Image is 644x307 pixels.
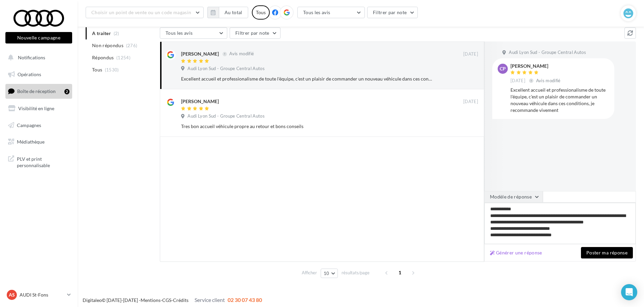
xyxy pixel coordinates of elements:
span: (1254) [116,55,130,60]
button: Tous les avis [297,7,365,18]
div: 2 [64,89,69,94]
div: Tres bon accueil véhicule propre au retour et bons conseils [181,123,434,130]
span: Médiathèque [17,139,45,145]
button: Choisir un point de vente ou un code magasin [86,7,204,18]
span: Notifications [18,55,45,60]
a: CGS [162,297,171,303]
span: Choisir un point de vente ou un code magasin [91,9,191,15]
div: Open Intercom Messenger [621,284,637,300]
div: [PERSON_NAME] [510,64,562,68]
button: Nouvelle campagne [5,32,72,43]
span: Audi Lyon Sud - Groupe Central Autos [187,113,265,119]
button: Modèle de réponse [484,191,543,203]
span: Opérations [18,71,41,77]
a: Mentions [141,297,160,303]
a: PLV et print personnalisable [4,152,74,172]
a: Médiathèque [4,135,74,149]
div: Tous [252,5,270,20]
span: Visibilité en ligne [18,105,54,111]
span: Afficher [302,270,317,276]
button: Au total [207,7,248,18]
a: AS AUDI St-Fons [5,288,72,301]
span: Non répondus [92,42,123,49]
span: [DATE] [463,99,478,105]
span: 1 [394,267,405,278]
a: Visibilité en ligne [4,101,74,116]
span: AS [9,291,15,298]
span: © [DATE]-[DATE] - - - [83,297,262,303]
span: résultats/page [342,270,370,276]
span: Audi Lyon Sud - Groupe Central Autos [187,66,265,72]
a: Crédits [173,297,188,303]
button: 10 [321,269,338,278]
span: (276) [126,43,138,48]
span: Tous les avis [303,9,330,15]
span: [DATE] [463,51,478,57]
a: Campagnes [4,118,74,132]
div: Excellent accueil et professionalisme de toute l'équipe, c'est un plaisir de commander un nouveau... [181,75,434,82]
button: Poster ma réponse [581,247,633,258]
button: Filtrer par note [230,27,281,39]
button: Au total [219,7,248,18]
a: Digitaleo [83,297,102,303]
span: 10 [324,271,329,276]
p: AUDI St-Fons [20,291,64,298]
button: Filtrer par note [367,7,418,18]
a: Opérations [4,67,74,82]
span: Avis modifié [536,78,561,83]
span: Avis modifié [229,51,254,57]
span: Tous les avis [166,30,193,36]
span: Audi Lyon Sud - Groupe Central Autos [509,50,586,56]
span: Service client [195,297,225,303]
div: [PERSON_NAME] [181,51,219,57]
div: [PERSON_NAME] [181,98,219,105]
span: (1530) [105,67,119,72]
span: Campagnes [17,122,41,128]
button: Tous les avis [160,27,227,39]
span: cp [500,65,506,72]
span: PLV et print personnalisable [17,154,69,169]
span: Répondus [92,54,114,61]
span: Tous [92,66,102,73]
span: 02 30 07 43 80 [228,297,262,303]
button: Notifications [4,51,71,65]
span: [DATE] [510,78,525,84]
div: Excellent accueil et professionalisme de toute l'équipe, c'est un plaisir de commander un nouveau... [510,87,609,114]
button: Générer une réponse [487,249,545,257]
a: Boîte de réception2 [4,84,74,98]
span: Boîte de réception [17,88,56,94]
